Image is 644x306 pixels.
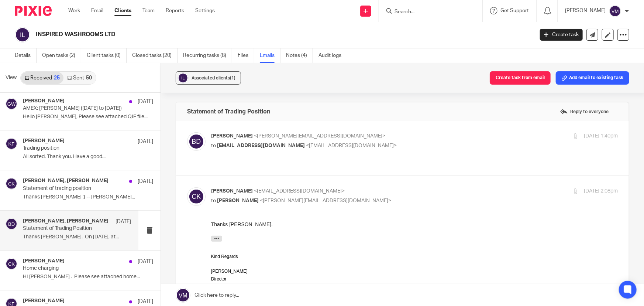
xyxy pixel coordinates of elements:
p: [DATE] [138,298,153,305]
img: svg%3E [6,98,17,110]
span: <[PERSON_NAME][EMAIL_ADDRESS][DOMAIN_NAME]> [260,198,391,203]
a: Files [238,48,254,63]
a: Received25 [21,72,63,84]
img: Screenshot 2022-05-05 at 15.05.06.png [37,92,172,227]
p: Statement of trading position [23,186,127,192]
span: Get Support [500,8,529,13]
a: Notes (4) [286,48,313,63]
input: Search [394,9,460,16]
a: Clients [114,7,131,14]
p: [DATE] 1:40pm [584,132,618,140]
span: <[PERSON_NAME][EMAIL_ADDRESS][DOMAIN_NAME]> [254,133,385,139]
span: [PERSON_NAME] [211,188,253,194]
a: Team [142,7,155,14]
div: 25 [54,75,60,81]
span: to [211,198,216,203]
a: Sent50 [63,72,95,84]
img: svg%3E [6,258,17,270]
h4: [PERSON_NAME] [23,298,65,304]
a: Audit logs [318,48,347,63]
a: Settings [195,7,215,14]
p: Trading position [23,145,127,152]
a: Create task [540,29,583,41]
span: [PERSON_NAME] [211,133,253,139]
span: <[EMAIL_ADDRESS][DOMAIN_NAME]> [254,188,345,194]
span: [PERSON_NAME] [217,198,259,203]
a: Emails [260,48,280,63]
img: svg%3E [609,5,621,17]
p: Thanks [PERSON_NAME] :) -- [PERSON_NAME]... [23,194,153,200]
img: svg%3E [6,138,17,150]
img: Pixie [15,6,52,16]
p: [DATE] [138,138,153,145]
div: 50 [86,75,92,81]
p: Thanks [PERSON_NAME]. On [DATE], at... [23,234,131,240]
p: AMEX: [PERSON_NAME] ([DATE] to [DATE]) [23,105,127,112]
button: Associated clients(1) [176,71,241,85]
h4: [PERSON_NAME] [23,258,65,264]
img: svg%3E [187,187,206,206]
h4: Statement of Trading Position [187,108,270,115]
span: (1) [230,76,235,80]
a: Open tasks (2) [42,48,81,63]
span: View [6,74,17,82]
a: Email [91,7,103,14]
p: Hello [PERSON_NAME], Please see attached QIF file... [23,114,153,120]
p: [PERSON_NAME] [565,7,606,14]
p: [DATE] [138,98,153,105]
a: Recurring tasks (8) [183,48,232,63]
p: All sorted. Thank you. Have a good... [23,154,153,160]
a: Work [68,7,80,14]
span: <[EMAIL_ADDRESS][DOMAIN_NAME]> [306,143,397,148]
h4: [PERSON_NAME] [23,98,65,104]
span: to [211,143,216,148]
img: svg%3E [15,27,30,42]
h2: INSPIRED WASHROOMS LTD [36,31,430,38]
p: Home charging [23,265,127,272]
img: svg%3E [6,178,17,190]
span: Associated clients [192,76,235,80]
h4: [PERSON_NAME], [PERSON_NAME] [23,218,109,224]
h4: [PERSON_NAME] [23,138,65,144]
p: HI [PERSON_NAME] . Please see attached home... [23,274,153,280]
h4: [PERSON_NAME], [PERSON_NAME] [23,178,109,184]
button: Create task from email [490,71,551,85]
a: Reports [166,7,184,14]
span: [EMAIL_ADDRESS][DOMAIN_NAME] [217,143,305,148]
p: Statement of Trading Position [23,225,110,232]
p: [DATE] [138,178,153,185]
img: svg%3E [178,72,189,84]
a: Client tasks (0) [87,48,127,63]
p: [DATE] [116,218,131,225]
img: svg%3E [187,132,206,151]
label: Reply to everyone [558,106,610,117]
a: Closed tasks (20) [132,48,178,63]
p: [DATE] [138,258,153,265]
img: svg%3E [6,218,17,230]
button: Add email to existing task [556,71,629,85]
a: Details [15,48,37,63]
p: [DATE] 2:08pm [584,187,618,195]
